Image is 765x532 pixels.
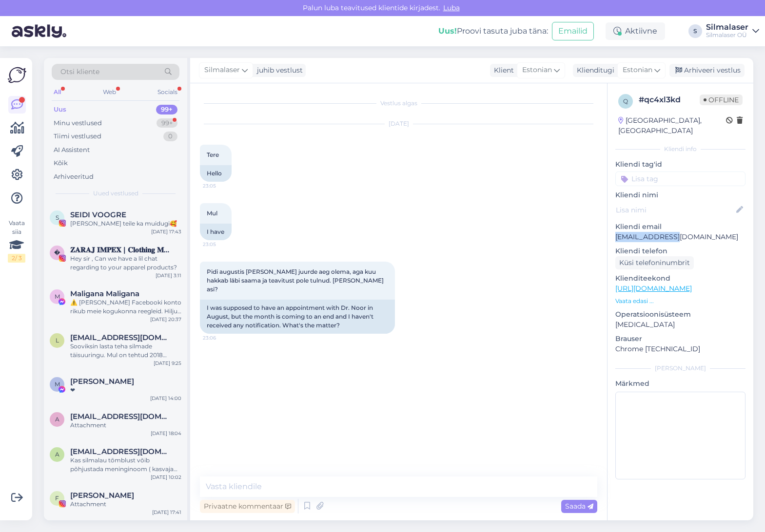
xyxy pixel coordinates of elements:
div: juhib vestlust [253,65,303,76]
span: a [55,451,59,458]
div: Aktiivne [606,22,665,40]
div: Arhiveeritud [54,172,94,182]
p: Vaata edasi ... [615,297,745,305]
div: Hello [200,165,232,182]
div: Küsi telefoninumbrit [615,256,694,269]
div: Attachment [70,421,181,430]
p: [MEDICAL_DATA] [615,320,745,330]
div: [DATE] 14:00 [150,395,181,402]
div: Kõik [54,158,68,168]
p: Kliendi email [615,222,745,232]
input: Lisa nimi [616,205,734,215]
p: Klienditeekond [615,273,745,284]
div: Klienditugi [573,65,614,76]
a: [URL][DOMAIN_NAME] [615,284,692,293]
div: 99+ [156,105,177,114]
div: 99+ [157,118,177,128]
div: [DATE] 20:37 [150,316,181,323]
div: Privaatne kommentaar [200,500,295,513]
div: Minu vestlused [54,118,102,128]
div: Hey sir , Can we have a lil chat regarding to your apparel products? [70,254,181,272]
span: M [55,293,60,300]
div: Web [101,86,118,98]
div: S [688,24,702,38]
div: Tiimi vestlused [54,132,101,141]
div: # qc4xl3kd [639,94,700,106]
div: [DATE] [200,119,597,128]
div: Vaata siia [8,219,25,263]
div: Proovi tasuta juba täna: [438,25,548,37]
span: � [54,249,60,256]
span: Mul [207,209,217,217]
div: [DATE] 10:02 [151,474,181,481]
input: Lisa tag [615,171,745,186]
span: M [55,380,60,388]
a: SilmalaserSilmalaser OÜ [706,23,759,39]
div: Attachment [70,500,181,509]
p: Chrome [TECHNICAL_ID] [615,344,745,354]
div: I was supposed to have an appointment with Dr. Noor in August, but the month is coming to an end ... [200,300,395,334]
span: Estonian [623,65,652,76]
span: F [55,494,59,502]
span: l [56,337,59,344]
span: 23:05 [203,182,239,190]
span: Offline [700,95,743,105]
p: Kliendi telefon [615,246,745,256]
span: Otsi kliente [60,67,99,77]
div: Arhiveeri vestlus [669,64,745,77]
span: Maligana Maligana [70,289,139,298]
span: amjokelafin@gmail.com [70,412,172,421]
span: q [623,97,628,105]
div: I have [200,224,232,240]
div: Vestlus algas [200,99,597,108]
div: All [52,86,63,98]
span: a [55,416,59,423]
p: Märkmed [615,379,745,389]
span: Frida Brit Noor [70,491,134,500]
div: 0 [163,132,177,141]
span: Saada [565,502,593,511]
div: [DATE] 9:25 [154,360,181,367]
span: Tere [207,151,219,158]
div: Socials [156,86,179,98]
div: Uus [54,105,66,114]
div: [DATE] 17:41 [152,509,181,516]
span: lindakolk47@hotmail.com [70,333,172,342]
span: 23:05 [203,241,239,248]
div: [DATE] 18:04 [151,430,181,437]
span: SEIDI VOOGRE [70,210,126,219]
span: 𝐙𝐀𝐑𝐀𝐉 𝐈𝐌𝐏𝐄𝐗 | 𝐂𝐥𝐨𝐭𝐡𝐢𝐧𝐠 𝐌𝐚𝐧𝐮𝐟𝐚𝐜𝐭𝐮𝐫𝐞.. [70,246,172,254]
span: Pidi augustis [PERSON_NAME] juurde aeg olema, aga kuu hakkab läbi saama ja teavitust pole tulnud.... [207,268,385,293]
div: Silmalaser [706,23,748,31]
div: Silmalaser OÜ [706,31,748,39]
div: Kliendi info [615,145,745,153]
p: Brauser [615,334,745,344]
p: Kliendi nimi [615,190,745,200]
div: ⚠️ [PERSON_NAME] Facebooki konto rikub meie kogukonna reegleid. Hiljuti on meie süsteem saanud ka... [70,298,181,316]
p: Kliendi tag'id [615,159,745,170]
button: Emailid [552,22,594,40]
div: [PERSON_NAME] teile ka muidugi🥰 [70,219,181,228]
span: Estonian [522,65,552,76]
span: Silmalaser [204,65,240,76]
b: Uus! [438,26,457,36]
div: Sooviksin lasta teha silmade täisuuringu. Mul on tehtud 2018 mõlemale silmale kaeoperatsioon Silm... [70,342,181,360]
div: Kas silmalau tõmblust võib põhjustada meninginoom ( kasvaja silmanarvi piirkonnas)? [70,456,181,474]
span: Uued vestlused [93,189,138,198]
div: [DATE] 3:11 [156,272,181,279]
span: arterin@gmail.com [70,447,172,456]
div: 2 / 3 [8,254,25,263]
div: [GEOGRAPHIC_DATA], [GEOGRAPHIC_DATA] [618,115,726,136]
div: Klient [490,65,514,76]
div: ❤ [70,386,181,395]
span: Margot Mõisavald [70,377,134,386]
p: Operatsioonisüsteem [615,309,745,320]
span: S [56,214,59,221]
div: [PERSON_NAME] [615,364,745,373]
img: Askly Logo [8,66,26,84]
span: Luba [440,3,463,12]
div: [DATE] 17:43 [151,228,181,235]
span: 23:06 [203,334,239,342]
div: AI Assistent [54,145,90,155]
p: [EMAIL_ADDRESS][DOMAIN_NAME] [615,232,745,242]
